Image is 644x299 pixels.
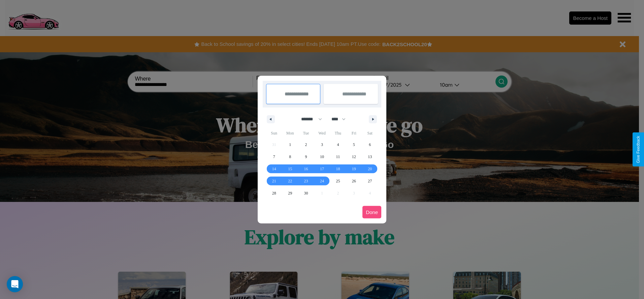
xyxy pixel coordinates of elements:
button: 9 [298,151,314,163]
button: 11 [330,151,346,163]
span: 4 [337,139,339,151]
button: 22 [282,175,298,187]
button: 26 [346,175,362,187]
span: 30 [304,187,308,199]
span: 25 [336,175,340,187]
button: 1 [282,139,298,151]
button: 27 [362,175,378,187]
span: 26 [352,175,356,187]
button: 6 [362,139,378,151]
span: 6 [369,139,371,151]
button: Done [362,206,381,218]
span: 24 [320,175,324,187]
button: 8 [282,151,298,163]
button: 14 [266,163,282,175]
button: 20 [362,163,378,175]
div: Give Feedback [636,136,641,163]
button: 5 [346,139,362,151]
button: 17 [314,163,330,175]
span: Sat [362,128,378,139]
button: 23 [298,175,314,187]
button: 4 [330,139,346,151]
span: 8 [289,151,291,163]
span: Tue [298,128,314,139]
button: 29 [282,187,298,199]
span: 13 [368,151,372,163]
span: 12 [352,151,356,163]
button: 15 [282,163,298,175]
button: 16 [298,163,314,175]
span: Fri [346,128,362,139]
span: 27 [368,175,372,187]
span: Mon [282,128,298,139]
span: 7 [273,151,275,163]
button: 25 [330,175,346,187]
span: 16 [304,163,308,175]
span: 1 [289,139,291,151]
span: 15 [288,163,292,175]
button: 7 [266,151,282,163]
span: 28 [272,187,276,199]
button: 21 [266,175,282,187]
button: 18 [330,163,346,175]
span: 18 [336,163,340,175]
span: 11 [336,151,340,163]
button: 30 [298,187,314,199]
span: 9 [305,151,307,163]
span: 10 [320,151,324,163]
span: 5 [353,139,355,151]
span: Wed [314,128,330,139]
span: 17 [320,163,324,175]
button: 10 [314,151,330,163]
span: 21 [272,175,276,187]
button: 2 [298,139,314,151]
span: 29 [288,187,292,199]
button: 24 [314,175,330,187]
span: Sun [266,128,282,139]
span: 2 [305,139,307,151]
button: 19 [346,163,362,175]
span: 14 [272,163,276,175]
span: 19 [352,163,356,175]
span: 23 [304,175,308,187]
span: 22 [288,175,292,187]
span: 3 [321,139,323,151]
button: 28 [266,187,282,199]
span: 20 [368,163,372,175]
span: Thu [330,128,346,139]
button: 3 [314,139,330,151]
button: 12 [346,151,362,163]
div: Open Intercom Messenger [7,276,23,292]
button: 13 [362,151,378,163]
